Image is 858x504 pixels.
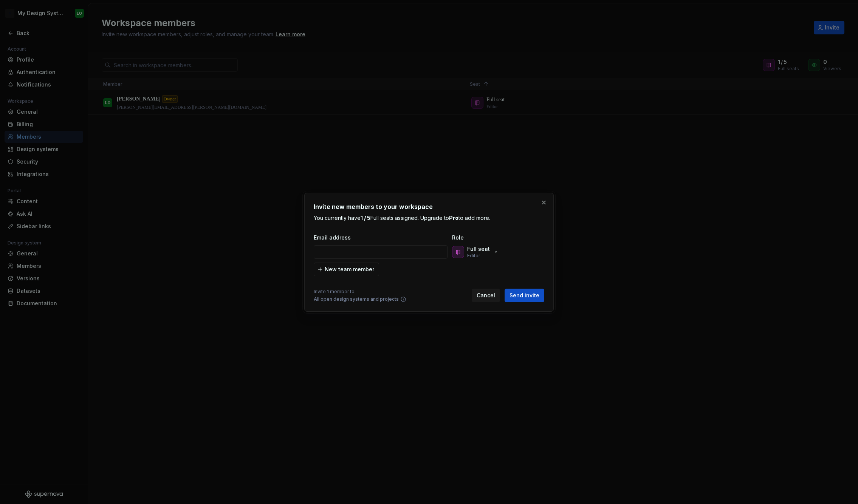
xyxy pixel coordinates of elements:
[452,234,528,241] span: Role
[510,292,539,299] span: Send invite
[314,214,544,222] p: You currently have Full seats assigned. Upgrade to to add more.
[505,289,544,302] button: Send invite
[314,263,379,276] button: New team member
[314,202,544,211] h2: Invite new members to your workspace
[467,253,480,259] p: Editor
[314,289,406,295] span: Invite 1 member to:
[467,245,490,253] p: Full seat
[449,215,458,221] strong: Pro
[361,215,370,221] b: 1 / 5
[314,296,399,302] span: All open design systems and projects
[477,292,495,299] span: Cancel
[451,244,502,260] button: Full seatEditor
[472,289,500,302] button: Cancel
[325,266,374,273] span: New team member
[314,234,449,241] span: Email address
